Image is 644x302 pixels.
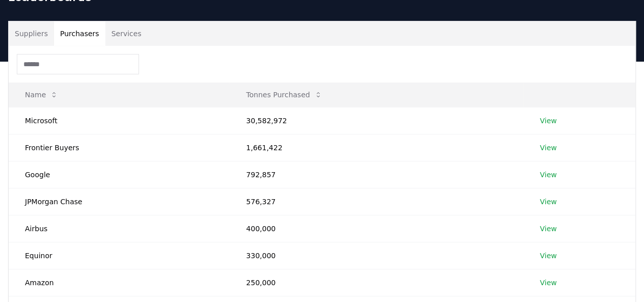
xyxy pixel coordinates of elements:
td: Equinor [9,242,230,269]
a: View [540,251,556,261]
td: 250,000 [230,269,523,296]
td: 330,000 [230,242,523,269]
a: View [540,278,556,288]
td: Amazon [9,269,230,296]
